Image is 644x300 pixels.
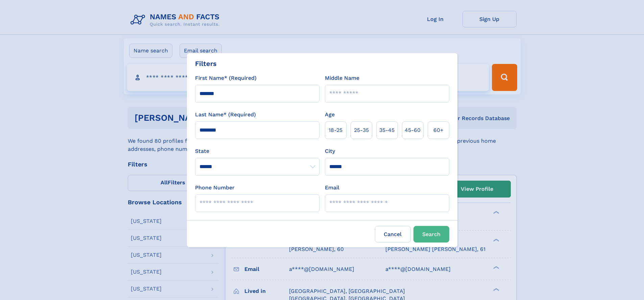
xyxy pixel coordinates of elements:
[405,126,421,134] span: 45‑60
[375,226,411,243] label: Cancel
[433,126,444,134] span: 60+
[325,74,359,82] label: Middle Name
[354,126,369,134] span: 25‑35
[195,74,257,82] label: First Name* (Required)
[325,111,335,119] label: Age
[325,147,335,155] label: City
[379,126,395,134] span: 35‑45
[195,111,256,119] label: Last Name* (Required)
[195,147,319,155] label: State
[413,226,449,243] button: Search
[329,126,342,134] span: 18‑25
[195,59,217,69] div: Filters
[325,184,339,192] label: Email
[195,184,235,192] label: Phone Number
